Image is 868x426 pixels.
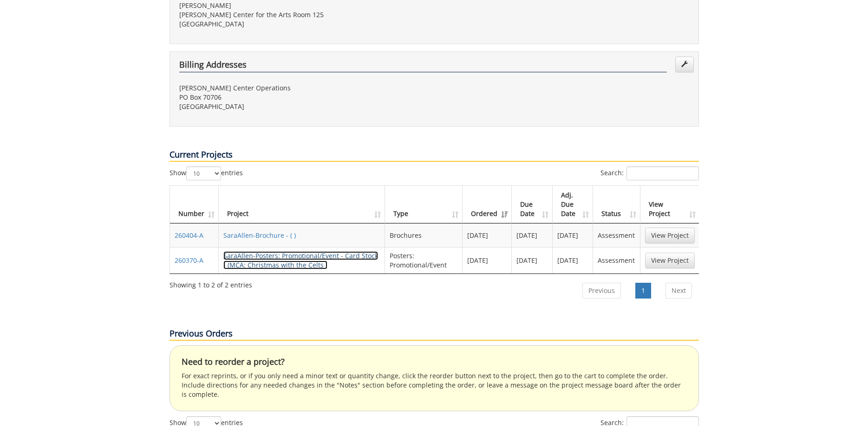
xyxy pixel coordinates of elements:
p: Current Projects [170,149,699,162]
td: [DATE] [512,223,553,247]
a: View Project [645,228,695,243]
div: Showing 1 to 2 of 2 entries [170,277,252,290]
p: [PERSON_NAME] Center for the Arts Room 125 [179,10,427,19]
td: [DATE] [463,223,512,247]
a: SaraAllen-Brochure - ( ) [223,231,296,240]
td: [DATE] [553,223,594,247]
h4: Need to reorder a project? [182,357,687,367]
td: Assessment [593,247,640,273]
select: Showentries [186,166,221,180]
td: [DATE] [512,247,553,273]
th: Adj. Due Date: activate to sort column ascending [553,186,594,223]
p: [GEOGRAPHIC_DATA] [179,19,427,29]
th: Due Date: activate to sort column ascending [512,186,553,223]
th: Type: activate to sort column ascending [385,186,463,223]
td: Posters: Promotional/Event [385,247,463,273]
label: Search: [600,166,699,180]
th: Status: activate to sort column ascending [593,186,640,223]
th: Project: activate to sort column ascending [219,186,385,223]
p: [PERSON_NAME] Center Operations [179,83,427,93]
label: Show entries [170,166,243,180]
a: 260370-A [175,256,203,265]
a: Next [666,283,692,299]
a: SaraAllen-Posters: Promotional/Event - Card Stock - (MCA: Christmas with the Celts ) [223,251,378,269]
p: For exact reprints, or if you only need a minor text or quantity change, click the reorder button... [182,371,687,399]
th: View Project: activate to sort column ascending [640,186,699,223]
td: [DATE] [553,247,594,273]
h4: Billing Addresses [179,60,667,72]
p: PO Box 70706 [179,93,427,102]
td: Assessment [593,223,640,247]
td: [DATE] [463,247,512,273]
a: Edit Addresses [675,57,694,72]
td: Brochures [385,223,463,247]
th: Ordered: activate to sort column ascending [463,186,512,223]
p: [GEOGRAPHIC_DATA] [179,102,427,111]
a: View Project [645,253,695,268]
a: Previous [582,283,621,299]
a: 1 [635,283,651,299]
a: 260404-A [175,231,203,240]
p: [PERSON_NAME] [179,1,427,10]
th: Number: activate to sort column ascending [170,186,219,223]
p: Previous Orders [170,328,699,341]
input: Search: [627,166,699,180]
